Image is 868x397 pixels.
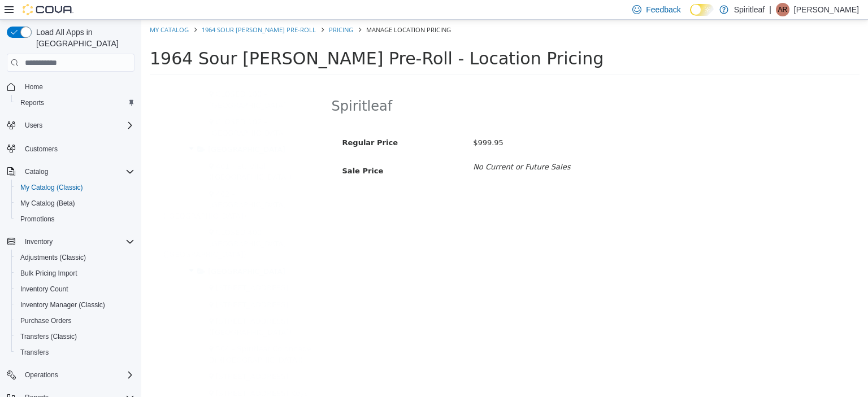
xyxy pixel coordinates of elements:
[201,147,242,155] span: Sale Price
[16,197,134,210] span: My Catalog (Beta)
[769,3,771,16] p: |
[20,141,134,155] span: Customers
[25,82,43,91] span: Home
[16,282,134,296] span: Inventory Count
[16,181,88,194] a: My Catalog (Classic)
[332,119,362,127] span: $999.95
[646,4,680,15] span: Feedback
[16,267,134,280] span: Bulk Pricing Import
[20,165,53,178] button: Catalog
[2,140,139,156] button: Customers
[20,368,134,382] span: Operations
[16,298,134,312] span: Inventory Manager (Classic)
[201,119,257,127] span: Regular Price
[25,167,48,176] span: Catalog
[11,281,139,297] button: Inventory Count
[16,212,59,226] a: Promotions
[20,199,75,208] span: My Catalog (Beta)
[332,143,429,151] i: No Current or Future Sales
[11,344,139,360] button: Transfers
[60,6,175,14] a: 1964 Sour [PERSON_NAME] Pre-Roll
[2,78,139,95] button: Home
[20,98,44,107] span: Reports
[11,329,139,344] button: Transfers (Classic)
[16,282,73,296] a: Inventory Count
[2,367,139,383] button: Operations
[20,80,134,94] span: Home
[16,330,134,343] span: Transfers (Classic)
[778,3,788,16] span: AR
[20,119,134,132] span: Users
[20,165,134,178] span: Catalog
[2,117,139,133] button: Users
[20,235,134,248] span: Inventory
[776,3,789,16] div: Angela R
[25,145,58,154] span: Customers
[20,316,72,325] span: Purchase Orders
[25,370,58,379] span: Operations
[20,269,77,278] span: Bulk Pricing Import
[20,142,62,156] a: Customers
[11,250,139,265] button: Adjustments (Classic)
[2,234,139,250] button: Inventory
[20,119,47,132] button: Users
[16,96,134,110] span: Reports
[16,346,53,359] a: Transfers
[20,348,49,357] span: Transfers
[20,80,47,94] a: Home
[225,6,310,14] span: Manage Location Pricing
[734,3,765,16] p: Spiritleaf
[11,180,139,195] button: My Catalog (Classic)
[11,211,139,227] button: Promotions
[16,181,134,194] span: My Catalog (Classic)
[16,212,134,226] span: Promotions
[25,121,42,130] span: Users
[188,6,212,14] a: Pricing
[2,164,139,180] button: Catalog
[20,285,68,294] span: Inventory Count
[11,265,139,281] button: Bulk Pricing Import
[16,96,49,110] a: Reports
[8,29,462,49] span: 1964 Sour [PERSON_NAME] Pre-Roll - Location Pricing
[11,95,139,111] button: Reports
[690,4,714,16] input: Dark Mode
[16,330,81,343] a: Transfers (Classic)
[690,16,691,16] span: Dark Mode
[20,183,83,192] span: My Catalog (Classic)
[25,237,53,246] span: Inventory
[20,253,86,262] span: Adjustments (Classic)
[16,267,82,280] a: Bulk Pricing Import
[16,298,110,312] a: Inventory Manager (Classic)
[16,197,80,210] a: My Catalog (Beta)
[16,251,134,264] span: Adjustments (Classic)
[20,215,55,224] span: Promotions
[23,4,73,15] img: Cova
[20,300,105,309] span: Inventory Manager (Classic)
[16,251,90,264] a: Adjustments (Classic)
[20,235,57,248] button: Inventory
[11,313,139,329] button: Purchase Orders
[16,314,76,328] a: Purchase Orders
[794,3,859,16] p: [PERSON_NAME]
[16,346,134,359] span: Transfers
[20,332,77,341] span: Transfers (Classic)
[20,368,63,382] button: Operations
[32,27,134,49] span: Load All Apps in [GEOGRAPHIC_DATA]
[11,297,139,313] button: Inventory Manager (Classic)
[11,195,139,211] button: My Catalog (Beta)
[190,78,251,95] h2: Spiritleaf
[8,6,47,14] a: My Catalog
[16,314,134,328] span: Purchase Orders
